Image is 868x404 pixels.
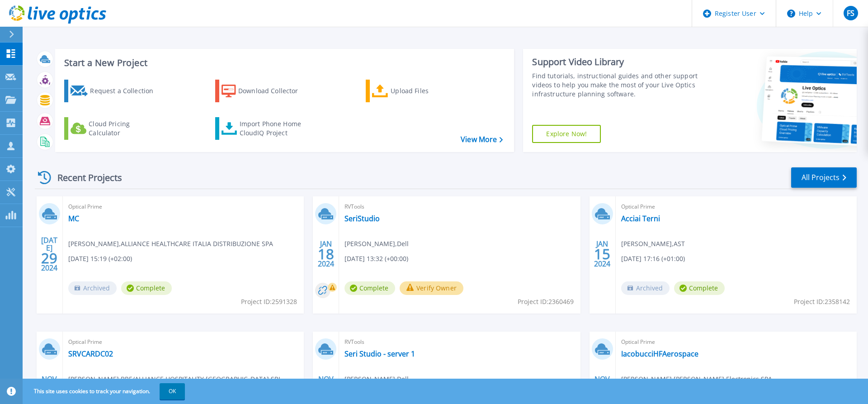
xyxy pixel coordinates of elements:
span: Archived [621,281,670,295]
a: MC [68,214,79,223]
span: 15 [594,250,610,258]
button: Verify Owner [400,281,463,295]
span: Optical Prime [621,337,851,347]
span: [PERSON_NAME] , BRE/ALLIANCE HOSPITALITY [GEOGRAPHIC_DATA] SRL [68,374,282,384]
span: RVTools [344,202,575,212]
span: [PERSON_NAME] , ALLIANCE HEALTHCARE ITALIA DISTRIBUZIONE SPA [68,239,273,249]
span: 29 [41,254,57,262]
span: 18 [318,250,334,258]
span: Optical Prime [68,337,298,347]
div: JAN 2024 [594,238,611,271]
div: Download Collector [238,82,311,100]
div: Find tutorials, instructional guides and other support videos to help you make the most of your L... [532,71,702,99]
span: [DATE] 13:32 (+00:00) [344,254,408,264]
span: [PERSON_NAME] , Dell [344,239,409,249]
span: [PERSON_NAME] , AST [621,239,685,249]
div: Support Video Library [532,56,702,68]
span: [PERSON_NAME] , Dell [344,374,409,384]
div: JAN 2024 [317,238,335,271]
span: Complete [674,281,725,295]
span: Optical Prime [68,202,298,212]
div: Import Phone Home CloudIQ Project [240,119,310,138]
span: Project ID: 2360469 [518,297,574,307]
span: FS [847,10,854,17]
a: Seri Studio - server 1 [344,349,415,358]
a: Request a Collection [64,80,165,102]
a: Explore Now! [532,125,601,143]
a: Cloud Pricing Calculator [64,117,165,140]
span: Project ID: 2358142 [794,297,850,307]
span: This site uses cookies to track your navigation. [25,383,185,399]
span: Complete [121,281,172,295]
a: All Projects [791,167,857,188]
span: Project ID: 2591328 [241,297,297,307]
div: Request a Collection [90,82,162,100]
span: Complete [344,281,395,295]
h3: Start a New Project [64,58,503,68]
a: IacobucciHFAerospace [621,349,698,358]
a: SRVCARDC02 [68,349,113,358]
span: RVTools [344,337,575,347]
div: Recent Projects [35,166,134,189]
span: [DATE] 15:19 (+02:00) [68,254,132,264]
div: [DATE] 2024 [41,238,58,271]
span: [PERSON_NAME] , [PERSON_NAME] Electronics SPA [621,374,772,384]
button: OK [160,383,185,399]
span: Optical Prime [621,202,851,212]
a: Upload Files [366,80,467,102]
span: [DATE] 17:16 (+01:00) [621,254,685,264]
a: Acciai Terni [621,214,660,223]
span: Archived [68,281,117,295]
div: Upload Files [391,82,463,100]
a: SeriStudio [344,214,380,223]
a: View More [461,135,503,144]
a: Download Collector [215,80,316,102]
div: Cloud Pricing Calculator [89,119,161,138]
